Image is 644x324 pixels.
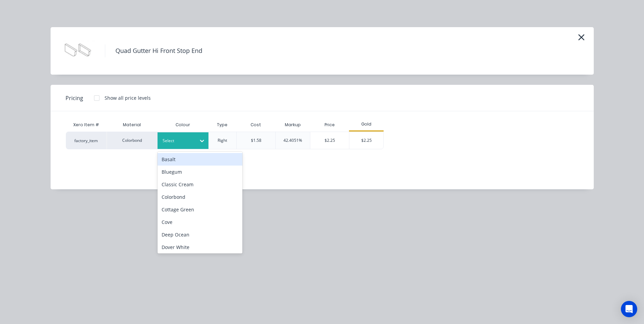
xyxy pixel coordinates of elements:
div: Open Intercom Messenger [621,301,637,317]
div: Xero Item # [66,118,107,132]
div: Type [211,116,233,133]
div: Cost [236,118,275,132]
div: Basalt [158,153,242,166]
div: Deep Ocean [158,228,242,241]
div: Bluegum [158,166,242,178]
div: Show all price levels [105,94,151,101]
div: Price [310,118,349,132]
div: Cottage Green [158,203,242,216]
div: 42.4051% [283,137,302,144]
div: $1.58 [251,137,261,144]
div: Gold [349,121,384,127]
div: Right [218,137,227,144]
div: Markup [275,118,310,132]
div: Dover White [158,241,242,253]
div: Colorbond [158,191,242,203]
div: $2.25 [349,132,383,149]
img: Quad Gutter Hi Front Stop End [61,34,95,68]
div: Colour [158,118,208,132]
div: Material [107,118,158,132]
div: factory_item [66,132,107,149]
div: Classic Cream [158,178,242,191]
div: Colorbond [107,132,158,149]
h4: Quad Gutter Hi Front Stop End [105,44,213,57]
span: Pricing [66,94,83,102]
div: $2.25 [310,132,349,149]
div: Cove [158,216,242,228]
